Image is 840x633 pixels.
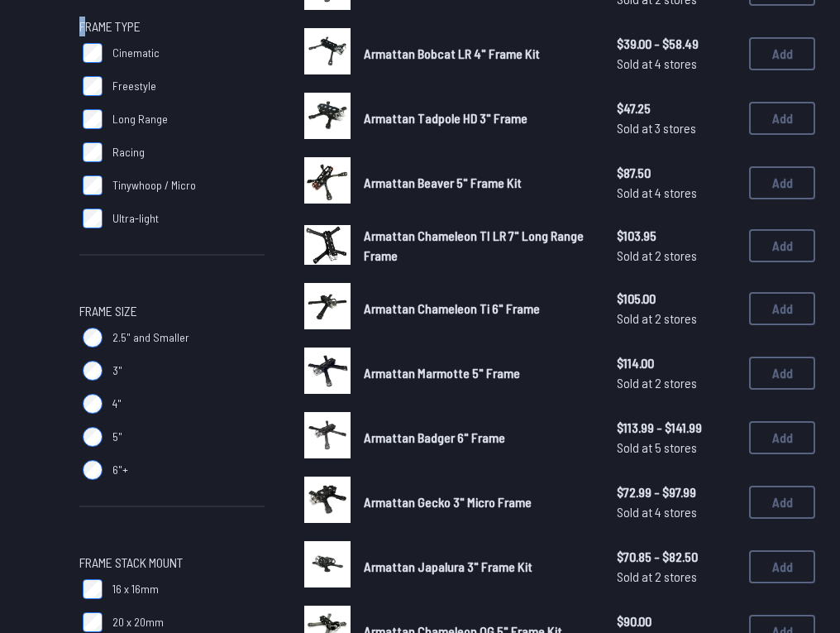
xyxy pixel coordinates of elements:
[364,365,520,381] span: Armattan Marmotte 5" Frame
[364,108,590,128] a: Armattan Tadpole HD 3" Frame
[617,373,736,393] span: Sold at 2 stores
[617,98,736,118] span: $47.25
[304,477,351,528] a: image
[112,210,159,227] span: Ultra-light
[364,46,540,61] span: Armattan Bobcat LR 4" Frame Kit
[304,477,351,523] img: image
[304,412,351,458] img: image
[364,226,590,266] a: Armattan Chameleon TI LR 7" Long Range Frame
[112,462,128,478] span: 6"+
[364,110,527,126] span: Armattan Tadpole HD 3" Frame
[83,209,103,228] input: Ultra-light
[304,157,351,204] img: image
[83,175,103,195] input: Tinywhoop / Micro
[364,363,590,383] a: Armattan Marmotte 5" Frame
[112,111,168,127] span: Long Range
[112,329,189,346] span: 2.5" and Smaller
[617,309,736,328] span: Sold at 2 stores
[364,428,590,448] a: Armattan Badger 6" Frame
[617,418,736,438] span: $113.99 - $141.99
[83,579,103,599] input: 16 x 16mm
[83,427,103,447] input: 5"
[112,78,156,94] span: Freestyle
[304,283,351,329] img: image
[749,421,815,454] button: Add
[749,229,815,262] button: Add
[83,76,103,96] input: Freestyle
[304,348,351,394] img: image
[617,289,736,309] span: $105.00
[364,557,590,577] a: Armattan Japalura 3" Frame Kit
[304,157,351,209] a: image
[304,28,351,79] a: image
[617,353,736,373] span: $114.00
[112,614,164,631] span: 20 x 20mm
[112,45,160,61] span: Cinematic
[304,412,351,463] a: image
[749,102,815,135] button: Add
[112,144,145,161] span: Racing
[749,166,815,199] button: Add
[304,222,351,270] a: image
[617,482,736,502] span: $72.99 - $97.99
[617,34,736,54] span: $39.00 - $58.49
[364,559,532,574] span: Armattan Japalura 3" Frame Kit
[364,228,584,263] span: Armattan Chameleon TI LR 7" Long Range Frame
[112,429,122,445] span: 5"
[304,541,351,592] a: image
[364,494,532,510] span: Armattan Gecko 3" Micro Frame
[364,299,590,319] a: Armattan Chameleon Ti 6" Frame
[304,28,351,74] img: image
[79,17,141,36] span: Frame Type
[617,163,736,183] span: $87.50
[79,553,183,573] span: Frame Stack Mount
[83,43,103,63] input: Cinematic
[617,183,736,203] span: Sold at 4 stores
[304,283,351,334] a: image
[83,328,103,348] input: 2.5" and Smaller
[83,361,103,381] input: 3"
[617,118,736,138] span: Sold at 3 stores
[79,301,137,321] span: Frame Size
[112,362,122,379] span: 3"
[304,348,351,399] a: image
[304,225,351,265] img: image
[364,429,505,445] span: Armattan Badger 6" Frame
[749,292,815,325] button: Add
[364,44,590,64] a: Armattan Bobcat LR 4" Frame Kit
[617,246,736,266] span: Sold at 2 stores
[617,226,736,246] span: $103.95
[304,541,351,587] img: image
[304,93,351,139] img: image
[749,357,815,390] button: Add
[83,460,103,480] input: 6"+
[83,612,103,632] input: 20 x 20mm
[364,300,540,316] span: Armattan Chameleon Ti 6" Frame
[83,142,103,162] input: Racing
[749,550,815,583] button: Add
[304,93,351,144] a: image
[112,581,159,597] span: 16 x 16mm
[364,175,522,190] span: Armattan Beaver 5" Frame Kit
[617,567,736,587] span: Sold at 2 stores
[112,177,196,194] span: Tinywhoop / Micro
[617,54,736,74] span: Sold at 4 stores
[617,611,736,631] span: $90.00
[617,502,736,522] span: Sold at 4 stores
[83,109,103,129] input: Long Range
[364,173,590,193] a: Armattan Beaver 5" Frame Kit
[617,438,736,458] span: Sold at 5 stores
[749,486,815,519] button: Add
[617,547,736,567] span: $70.85 - $82.50
[112,396,122,412] span: 4"
[749,37,815,70] button: Add
[364,492,590,512] a: Armattan Gecko 3" Micro Frame
[83,394,103,414] input: 4"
